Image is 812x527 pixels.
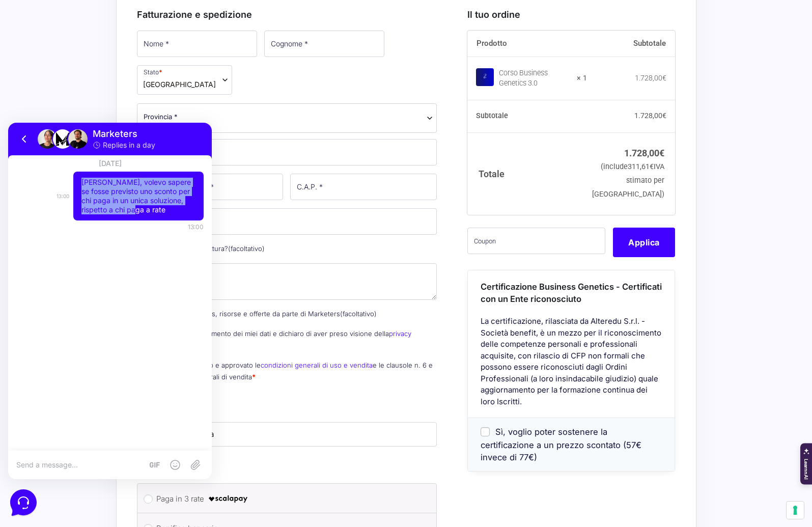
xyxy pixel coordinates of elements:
input: C.A.P. * [290,174,437,200]
h3: Pagamento [137,462,437,476]
span: Provincia [137,103,437,133]
th: Subtotale [467,100,587,132]
input: Nome * [137,31,257,57]
span: Sì, voglio poter sostenere la certificazione a un prezzo scontato (57€ invece di 77€) [481,427,641,462]
label: Voglio ricevere news, risorse e offerte da parte di Marketers [137,310,377,318]
th: Subtotale [587,31,676,57]
div: Corso Business Genetics 3.0 [499,68,570,89]
span: € [662,112,666,120]
input: Coupon [467,227,605,254]
label: Paga in 3 rate [156,491,414,507]
label: Dichiaro di aver letto e approvato le e le clausole n. 6 e 7 delle condizioni generali di vendita [137,361,433,381]
span: € [659,147,664,158]
div: La certificazione, rilasciata da Alteredu S.r.l. - Società benefit, è un mezzo per il riconoscime... [468,316,675,418]
span: (facoltativo) [228,244,265,253]
span: € [650,162,654,171]
input: Città * [137,139,437,165]
span: LearnnAI [802,458,810,479]
span: Provincia * [144,112,178,122]
bdi: 1.728,00 [624,147,664,158]
button: Applica [613,227,675,257]
img: scalapay-logo-black.png [208,493,248,505]
input: Sì, voglio poter sostenere la certificazione a un prezzo scontato (57€ invece di 77€) [481,427,490,436]
input: Cognome * [264,31,384,57]
iframe: Customerly Messenger [8,123,212,479]
div: Apri il pannello di LearnnAI [800,443,812,484]
input: Telefono * [137,208,437,235]
span: Stato [137,65,232,95]
h3: Il tuo ordine [467,8,675,21]
th: Prodotto [467,31,587,57]
span: 311,61 [628,162,654,171]
label: Acconsento al trattamento dei miei dati e dichiaro di aver preso visione della [137,329,411,349]
span: (facoltativo) [340,310,377,318]
bdi: 1.728,00 [635,74,666,82]
h3: Fatturazione e spedizione [137,8,437,21]
img: Corso Business Genetics 3.0 [476,68,494,86]
small: (include IVA stimato per [GEOGRAPHIC_DATA]) [592,162,664,199]
bdi: 1.728,00 [634,112,666,120]
span: Italia [143,79,216,90]
th: Totale [467,132,587,214]
iframe: Customerly Messenger Launcher [8,487,39,518]
h3: Spedizione [137,401,437,414]
a: condizioni generali di uso e vendita [261,361,373,369]
span: € [662,74,666,82]
span: Certificazione Business Genetics - Certificati con un Ente riconosciuto [481,281,662,304]
button: Le tue preferenze relative al consenso per le tecnologie di tracciamento [787,502,804,519]
strong: × 1 [577,73,587,84]
label: Spedizione gratuita [144,429,431,440]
